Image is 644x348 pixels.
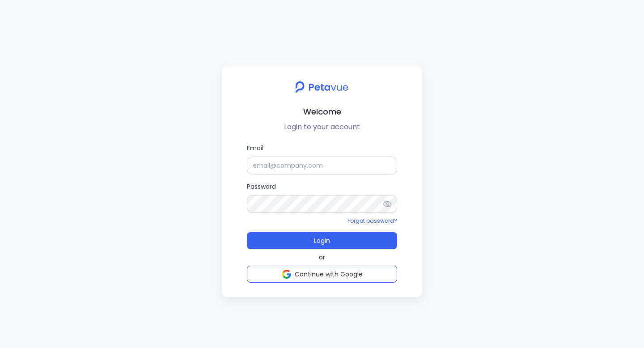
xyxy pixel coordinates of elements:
button: Continue with Google [247,266,397,283]
a: Forgot password? [347,217,397,225]
p: Login to your account [229,122,415,132]
input: Password [247,195,397,213]
img: petavue logo [289,76,354,98]
span: or [319,253,325,262]
span: Login [314,236,330,245]
button: Login [247,232,397,249]
label: Password [247,182,397,213]
label: Email [247,143,397,174]
input: Email [247,157,397,174]
h2: Welcome [229,105,415,118]
span: Continue with Google [295,270,363,279]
